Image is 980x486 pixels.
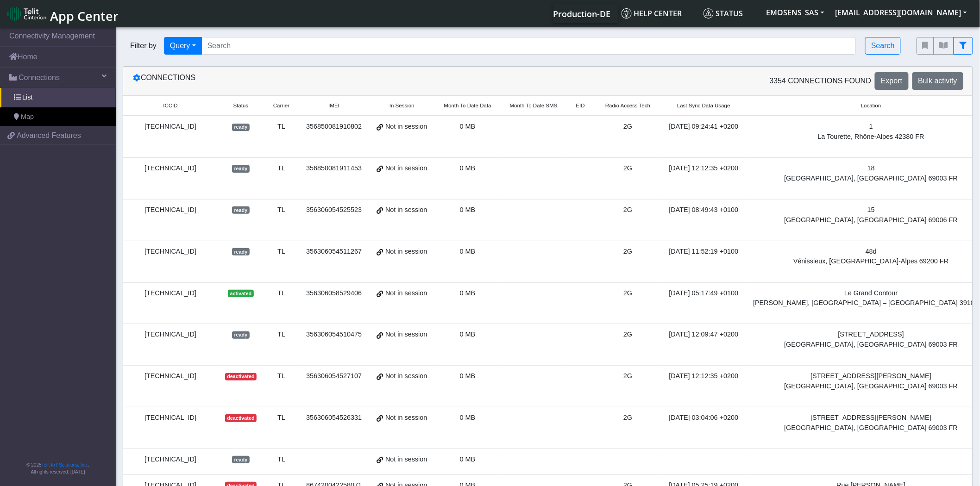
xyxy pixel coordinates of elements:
span: 0 MB [460,372,476,380]
a: Status [700,4,761,23]
span: 0 MB [460,123,476,130]
span: deactivated [225,414,257,422]
span: Advanced Features [17,130,81,141]
div: [TECHNICAL_ID] [129,330,212,340]
span: 2G [623,330,632,338]
div: TL [270,371,293,381]
span: Connections [19,72,60,83]
div: 356306054510475 [304,330,364,340]
div: TL [270,288,293,299]
span: deactivated [225,373,257,380]
div: TL [270,247,293,257]
button: Export [875,72,908,90]
span: 2G [623,123,632,130]
span: ready [232,456,249,463]
div: 356850081911453 [304,163,364,174]
span: Bulk activity [918,77,957,85]
span: In Session [389,102,415,110]
button: EMOSENS_SAS [761,4,830,21]
span: Status [233,102,249,110]
span: 2G [623,372,632,380]
span: Carrier [273,102,289,110]
div: [TECHNICAL_ID] [129,205,212,215]
span: IMEI [328,102,339,110]
div: [DATE] 03:04:06 +0200 [667,413,741,423]
span: Map [21,112,34,122]
span: Export [881,77,902,85]
a: App Center [7,4,117,24]
span: ready [232,165,249,172]
div: TL [270,122,293,132]
div: [DATE] 12:12:35 +0200 [667,163,741,174]
div: 356306058529406 [304,288,364,299]
div: [TECHNICAL_ID] [129,455,212,465]
div: [DATE] 09:24:41 +0200 [667,122,741,132]
span: App Center [50,7,119,25]
div: Connections [126,72,548,90]
span: 2G [623,164,632,172]
div: 356306054526331 [304,413,364,423]
span: Help center [622,8,682,19]
span: ready [232,206,249,214]
div: [TECHNICAL_ID] [129,371,212,381]
span: ready [232,124,249,131]
span: 0 MB [460,248,476,255]
span: 2G [623,289,632,297]
span: Filter by [123,40,164,51]
div: [TECHNICAL_ID] [129,413,212,423]
button: Query [164,37,202,55]
span: 0 MB [460,289,476,297]
div: 356306054511267 [304,247,364,257]
span: 0 MB [460,206,476,213]
div: TL [270,455,293,465]
div: 356306054525523 [304,205,364,215]
span: ICCID [163,102,177,110]
div: [DATE] 12:12:35 +0200 [667,371,741,381]
span: 0 MB [460,164,476,172]
span: ready [232,331,249,339]
img: status.svg [704,8,714,19]
a: Your current platform instance [553,4,610,23]
div: TL [270,205,293,215]
span: Location [861,102,881,110]
button: [EMAIL_ADDRESS][DOMAIN_NAME] [830,4,973,21]
div: [TECHNICAL_ID] [129,247,212,257]
span: 0 MB [460,455,476,463]
span: Not in session [385,247,427,257]
span: 0 MB [460,330,476,338]
span: 2G [623,206,632,213]
span: List [22,93,32,103]
input: Search... [201,37,856,55]
div: TL [270,413,293,423]
img: knowledge.svg [622,8,632,19]
span: Not in session [385,205,427,215]
span: activated [228,290,253,297]
div: 356850081910802 [304,122,364,132]
div: [TECHNICAL_ID] [129,163,212,174]
span: Not in session [385,455,427,465]
div: [DATE] 05:17:49 +0100 [667,288,741,299]
button: Search [865,37,901,55]
span: Status [704,8,743,19]
span: 0 MB [460,414,476,421]
span: Radio Access Tech [605,102,650,110]
img: logo-telit-cinterion-gw-new.png [7,6,46,21]
span: Not in session [385,163,427,174]
span: EID [576,102,585,110]
div: [DATE] 11:52:19 +0100 [667,247,741,257]
span: Last Sync Data Usage [677,102,730,110]
span: Not in session [385,371,427,381]
span: Month To Date SMS [510,102,558,110]
div: [DATE] 08:49:43 +0100 [667,205,741,215]
button: Bulk activity [912,72,963,90]
span: Not in session [385,122,427,132]
span: ready [232,248,249,255]
span: Not in session [385,330,427,340]
span: Month To Date Data [444,102,491,110]
div: [TECHNICAL_ID] [129,122,212,132]
span: Not in session [385,288,427,299]
a: Telit IoT Solutions, Inc. [42,462,88,467]
div: 356306054527107 [304,371,364,381]
div: [TECHNICAL_ID] [129,288,212,299]
div: fitlers menu [917,37,973,55]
